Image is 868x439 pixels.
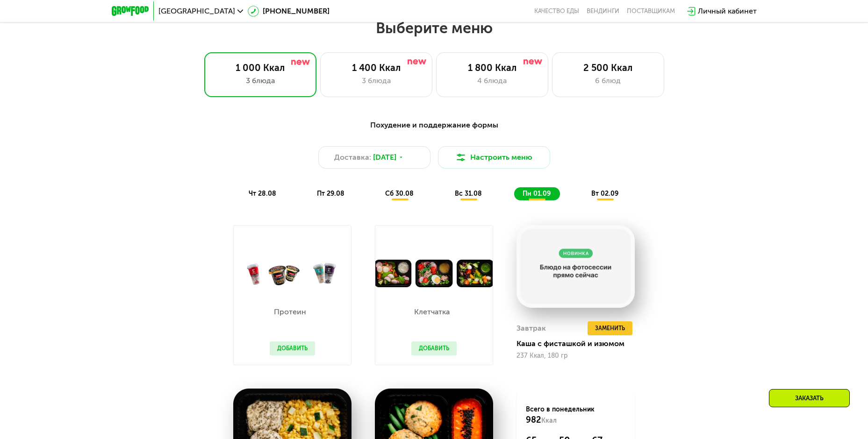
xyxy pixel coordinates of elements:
span: пт 29.08 [317,190,344,198]
div: Личный кабинет [698,6,757,17]
p: Клетчатка [411,308,452,316]
div: 1 800 Ккал [446,62,538,73]
p: Протеин [270,308,310,316]
div: 3 блюда [214,75,307,86]
div: Похудение и поддержание формы [158,120,711,131]
button: Настроить меню [438,146,550,169]
span: 982 [526,415,541,425]
div: 237 Ккал, 180 гр [516,352,635,360]
div: Завтрак [516,321,546,335]
div: 1 400 Ккал [330,62,423,73]
span: [GEOGRAPHIC_DATA] [158,7,235,15]
button: Добавить [411,341,457,355]
span: чт 28.08 [249,190,276,198]
div: Каша с фисташкой и изюмом [516,339,642,348]
a: Качество еды [534,7,579,15]
div: 6 блюд [562,75,654,86]
span: [DATE] [373,152,396,163]
span: вт 02.09 [591,190,618,198]
div: 4 блюда [446,75,538,86]
span: вс 31.08 [455,190,482,198]
div: Заказать [769,389,850,407]
button: Заменить [588,321,632,335]
h2: Выберите меню [30,19,838,37]
button: Добавить [270,341,315,355]
a: [PHONE_NUMBER] [248,6,330,17]
div: 1 000 Ккал [214,62,307,73]
span: Доставка: [334,152,371,163]
div: Всего в понедельник [526,405,625,425]
div: поставщикам [627,7,675,15]
span: Ккал [541,417,557,425]
a: Вендинги [587,7,619,15]
div: 2 500 Ккал [562,62,654,73]
span: пн 01.09 [523,190,551,198]
span: Заменить [595,324,625,333]
span: сб 30.08 [385,190,414,198]
div: 3 блюда [330,75,423,86]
